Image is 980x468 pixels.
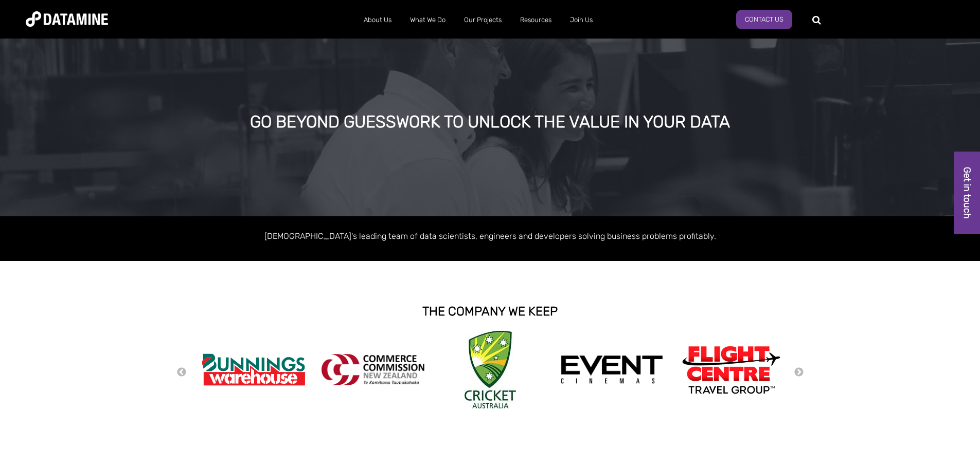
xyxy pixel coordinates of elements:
[455,7,511,33] a: Our Projects
[954,152,980,234] a: Get in touch
[561,7,602,33] a: Join Us
[560,355,663,385] img: event cinemas
[176,367,187,378] button: Previous
[202,350,305,389] img: Bunnings Warehouse
[422,304,558,319] strong: THE COMPANY WE KEEP
[736,10,792,29] a: Contact Us
[26,11,108,27] img: Datamine
[322,354,424,385] img: commercecommission
[354,7,401,33] a: About Us
[680,343,782,396] img: Flight Centre
[465,331,516,408] img: Cricket Australia
[197,229,783,243] p: [DEMOGRAPHIC_DATA]'s leading team of data scientists, engineers and developers solving business p...
[401,7,455,33] a: What We Do
[794,367,804,378] button: Next
[111,113,869,132] div: GO BEYOND GUESSWORK TO UNLOCK THE VALUE IN YOUR DATA
[511,7,561,33] a: Resources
